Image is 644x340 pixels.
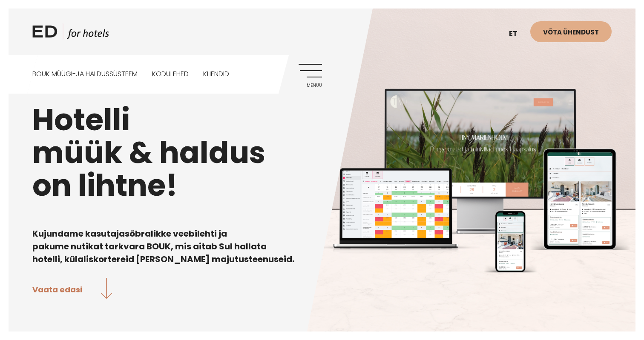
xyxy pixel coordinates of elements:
[203,55,229,93] a: Kliendid
[32,55,138,93] a: BOUK MÜÜGI-JA HALDUSSÜSTEEM
[299,64,322,87] a: Menüü
[152,55,189,93] a: Kodulehed
[299,83,322,88] span: Menüü
[505,23,530,44] a: et
[530,21,612,42] a: Võta ühendust
[32,278,112,300] a: Vaata edasi
[32,23,109,45] a: ED HOTELS
[32,103,612,202] h1: Hotelli müük & haldus on lihtne!
[32,228,294,265] b: Kujundame kasutajasõbralikke veebilehti ja pakume nutikat tarkvara BOUK, mis aitab Sul hallata ho...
